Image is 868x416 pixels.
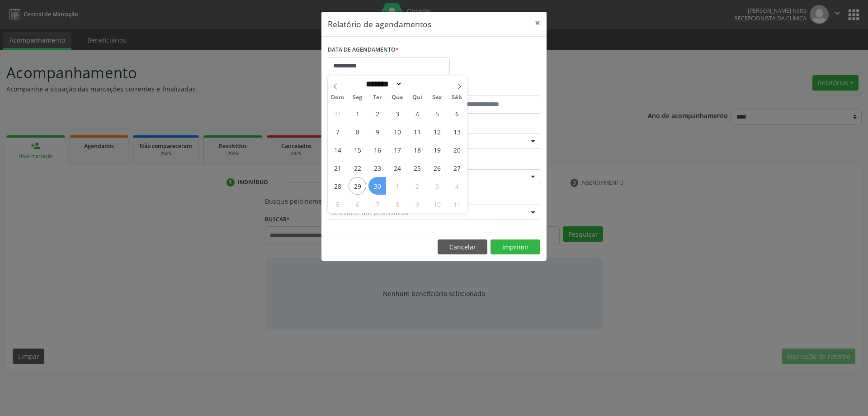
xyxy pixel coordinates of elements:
[448,177,466,195] span: Outubro 4, 2025
[328,95,348,100] span: Dom
[448,105,466,122] span: Setembro 6, 2025
[329,123,346,140] span: Setembro 7, 2025
[331,208,409,217] span: Selecione um profissional
[528,12,547,34] button: Close
[428,105,446,122] span: Setembro 5, 2025
[368,105,386,122] span: Setembro 2, 2025
[349,195,366,213] span: Outubro 6, 2025
[329,177,346,195] span: Setembro 28, 2025
[408,159,426,177] span: Setembro 25, 2025
[368,141,386,158] span: Setembro 16, 2025
[388,177,406,195] span: Outubro 1, 2025
[436,81,540,96] label: ATÉ
[349,123,366,140] span: Setembro 8, 2025
[448,141,466,158] span: Setembro 20, 2025
[428,195,446,213] span: Outubro 10, 2025
[329,141,346,158] span: Setembro 14, 2025
[448,195,466,213] span: Outubro 11, 2025
[349,105,366,122] span: Setembro 1, 2025
[368,177,386,195] span: Setembro 30, 2025
[448,159,466,177] span: Setembro 27, 2025
[428,141,446,158] span: Setembro 19, 2025
[428,159,446,177] span: Setembro 26, 2025
[408,105,426,122] span: Setembro 4, 2025
[388,159,406,177] span: Setembro 24, 2025
[329,195,346,213] span: Outubro 5, 2025
[368,95,387,100] span: Ter
[349,177,366,195] span: Setembro 29, 2025
[329,159,346,177] span: Setembro 21, 2025
[428,177,446,195] span: Outubro 3, 2025
[368,195,386,213] span: Outubro 7, 2025
[402,79,432,89] input: Year
[329,105,346,122] span: Agosto 31, 2025
[408,123,426,140] span: Setembro 11, 2025
[388,195,406,213] span: Outubro 8, 2025
[408,195,426,213] span: Outubro 9, 2025
[447,95,467,100] span: Sáb
[491,239,540,255] button: Imprimir
[328,43,399,57] label: DATA DE AGENDAMENTO
[388,123,406,140] span: Setembro 10, 2025
[408,177,426,195] span: Outubro 2, 2025
[407,95,427,100] span: Qui
[368,159,386,177] span: Setembro 23, 2025
[349,141,366,158] span: Setembro 15, 2025
[438,239,487,255] button: Cancelar
[448,123,466,140] span: Setembro 13, 2025
[328,18,431,30] h5: Relatório de agendamentos
[427,95,447,100] span: Sex
[368,123,386,140] span: Setembro 9, 2025
[349,159,366,177] span: Setembro 22, 2025
[363,79,402,89] select: Month
[428,123,446,140] span: Setembro 12, 2025
[388,105,406,122] span: Setembro 3, 2025
[408,141,426,158] span: Setembro 18, 2025
[387,95,407,100] span: Qua
[348,95,368,100] span: Seg
[388,141,406,158] span: Setembro 17, 2025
